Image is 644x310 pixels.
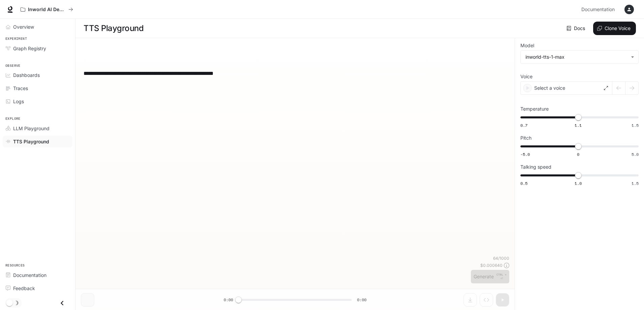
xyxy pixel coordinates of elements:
[581,5,615,14] span: Documentation
[579,3,620,16] a: Documentation
[565,22,588,35] a: Docs
[55,296,70,310] button: Close drawer
[520,151,530,157] span: -5.0
[3,136,72,147] a: TTS Playground
[520,122,527,128] span: 0.7
[520,43,534,48] p: Model
[577,151,579,157] span: 0
[3,269,72,281] a: Documentation
[13,138,49,145] span: TTS Playground
[632,122,639,128] span: 1.5
[493,255,509,261] p: 64 / 1000
[520,165,551,169] p: Talking speed
[18,3,76,16] button: All workspaces
[13,285,35,292] span: Feedback
[534,85,565,91] p: Select a voice
[13,272,46,279] span: Documentation
[593,22,636,35] button: Clone Voice
[520,180,527,186] span: 0.5
[3,82,72,94] a: Traces
[13,23,34,30] span: Overview
[3,95,72,107] a: Logs
[632,180,639,186] span: 1.5
[3,43,72,54] a: Graph Registry
[13,98,24,105] span: Logs
[632,151,639,157] span: 5.0
[520,74,533,79] p: Voice
[480,262,503,268] p: $ 0.000640
[6,299,13,306] span: Dark mode toggle
[13,85,28,92] span: Traces
[3,282,72,294] a: Feedback
[520,107,549,111] p: Temperature
[521,51,638,63] div: inworld-tts-1-max
[84,22,143,35] h1: TTS Playground
[575,122,582,128] span: 1.1
[3,21,72,33] a: Overview
[525,54,627,60] div: inworld-tts-1-max
[28,7,66,12] p: Inworld AI Demos
[520,136,532,140] p: Pitch
[13,45,46,52] span: Graph Registry
[3,69,72,81] a: Dashboards
[13,72,40,79] span: Dashboards
[3,122,72,134] a: LLM Playground
[13,125,50,132] span: LLM Playground
[575,180,582,186] span: 1.0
